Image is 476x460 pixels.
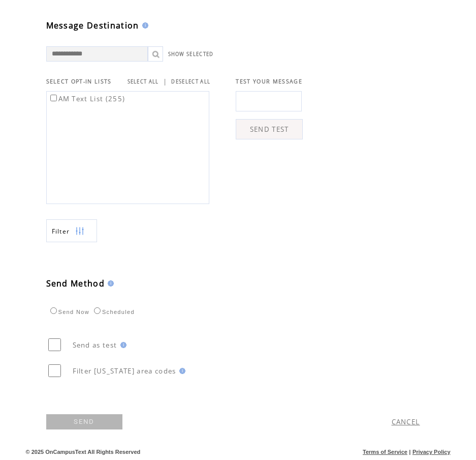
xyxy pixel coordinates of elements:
[171,78,210,85] a: DESELECT ALL
[46,219,97,242] a: Filter
[128,78,159,85] a: SELECT ALL
[236,119,303,139] a: SEND TEST
[91,309,135,315] label: Scheduled
[50,307,57,314] input: Send Now
[46,278,105,289] span: Send Method
[412,449,451,455] a: Privacy Policy
[48,94,125,103] label: AM Text List (255)
[117,342,126,348] img: help.gif
[139,22,148,28] img: help.gif
[392,417,420,426] a: CANCEL
[105,280,114,286] img: help.gif
[50,95,57,101] input: AM Text List (255)
[46,20,139,31] span: Message Destination
[46,414,122,429] a: SEND
[46,78,112,85] span: SELECT OPT-IN LISTS
[176,368,185,374] img: help.gif
[363,449,407,455] a: Terms of Service
[168,51,214,57] a: SHOW SELECTED
[48,309,89,315] label: Send Now
[73,340,117,350] span: Send as test
[163,77,167,86] span: |
[409,449,410,455] span: |
[52,227,70,236] span: Show filters
[94,307,101,314] input: Scheduled
[236,78,302,85] span: TEST YOUR MESSAGE
[75,220,84,243] img: filters.png
[73,366,176,376] span: Filter [US_STATE] area codes
[26,449,141,455] span: © 2025 OnCampusText All Rights Reserved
